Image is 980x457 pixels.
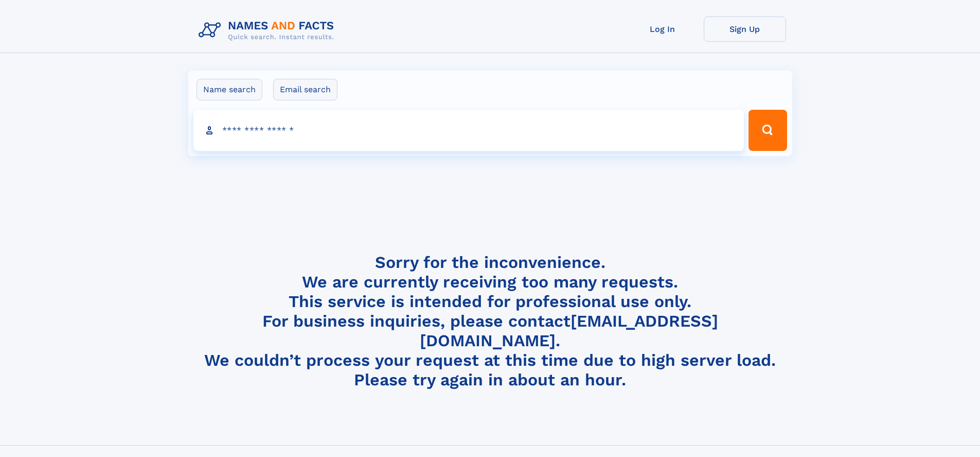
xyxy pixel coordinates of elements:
[194,252,786,390] h4: Sorry for the inconvenience. We are currently receiving too many requests. This service is intend...
[194,16,343,44] img: Logo Names and Facts
[420,311,718,350] a: [EMAIL_ADDRESS][DOMAIN_NAME]
[197,79,262,100] label: Name search
[749,110,787,151] button: Search Button
[273,79,337,100] label: Email search
[704,16,786,42] a: Sign Up
[193,110,744,151] input: search input
[621,16,704,42] a: Log In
